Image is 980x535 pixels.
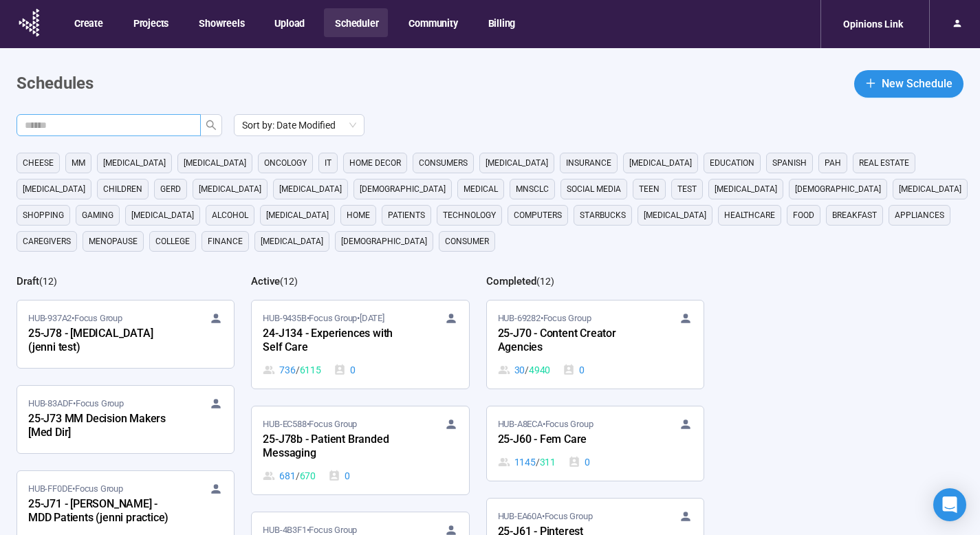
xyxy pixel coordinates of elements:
span: [MEDICAL_DATA] [715,182,777,196]
span: Sort by: Date Modified [242,115,356,135]
div: 0 [328,468,350,483]
span: healthcare [724,208,775,222]
span: education [710,156,754,170]
span: [MEDICAL_DATA] [899,182,961,196]
div: 24-J134 - Experiences with Self Care [263,325,414,357]
span: ( 12 ) [280,276,298,287]
a: HUB-83ADF•Focus Group25-J73 MM Decision Makers [Med Dir] [17,386,234,453]
button: Projects [122,8,178,37]
div: 0 [563,362,585,378]
span: Test [677,182,697,196]
span: / [296,362,300,378]
div: 0 [568,455,590,470]
h2: Draft [17,275,39,287]
div: Open Intercom Messenger [933,488,966,521]
span: Insurance [566,156,611,170]
button: plusNew Schedule [854,70,963,98]
span: Food [793,208,814,222]
span: [MEDICAL_DATA] [184,156,246,170]
span: cheese [23,156,54,170]
span: HUB-A8ECA • Focus Group [498,417,594,431]
div: 0 [334,362,356,378]
span: real estate [859,156,909,170]
span: computers [514,208,562,222]
span: appliances [895,208,944,222]
button: Scheduler [324,8,388,37]
h2: Active [251,275,280,287]
button: Billing [477,8,525,37]
time: [DATE] [360,313,384,323]
span: 311 [540,455,556,470]
div: 1145 [498,455,556,470]
span: [MEDICAL_DATA] [131,208,194,222]
span: HUB-69282 • Focus Group [498,312,591,325]
span: medical [464,182,498,196]
span: home decor [349,156,401,170]
span: college [155,234,190,248]
a: HUB-A8ECA•Focus Group25-J60 - Fem Care1145 / 3110 [487,406,704,481]
span: [MEDICAL_DATA] [266,208,329,222]
button: Showreels [188,8,254,37]
span: HUB-FF0DE • Focus Group [28,482,123,496]
div: 25-J71 - [PERSON_NAME] - MDD Patients (jenni practice) [28,496,179,527]
span: oncology [264,156,307,170]
button: Create [63,8,113,37]
span: menopause [89,234,138,248]
span: search [206,120,217,131]
span: gaming [82,208,113,222]
span: Patients [388,208,425,222]
span: 6115 [300,362,321,378]
div: 30 [498,362,551,378]
span: consumers [419,156,468,170]
span: Spanish [772,156,807,170]
span: shopping [23,208,64,222]
span: mnsclc [516,182,549,196]
span: home [347,208,370,222]
span: HUB-EC588 • Focus Group [263,417,357,431]
span: / [296,468,300,483]
button: Community [398,8,467,37]
span: [MEDICAL_DATA] [23,182,85,196]
div: 25-J78 - [MEDICAL_DATA] (jenni test) [28,325,179,357]
div: 25-J73 MM Decision Makers [Med Dir] [28,411,179,442]
span: [MEDICAL_DATA] [486,156,548,170]
span: PAH [825,156,841,170]
span: breakfast [832,208,877,222]
div: 25-J60 - Fem Care [498,431,649,449]
span: [MEDICAL_DATA] [261,234,323,248]
h2: Completed [486,275,536,287]
a: HUB-EC588•Focus Group25-J78b - Patient Branded Messaging681 / 6700 [252,406,468,494]
span: HUB-9435B • Focus Group • [263,312,384,325]
span: plus [865,78,876,89]
span: it [325,156,331,170]
span: MM [72,156,85,170]
span: Teen [639,182,660,196]
span: HUB-83ADF • Focus Group [28,397,124,411]
a: HUB-69282•Focus Group25-J70 - Content Creator Agencies30 / 49400 [487,301,704,389]
span: consumer [445,234,489,248]
span: [MEDICAL_DATA] [199,182,261,196]
span: [MEDICAL_DATA] [644,208,706,222]
span: starbucks [580,208,626,222]
h1: Schedules [17,71,94,97]
span: [DEMOGRAPHIC_DATA] [795,182,881,196]
span: ( 12 ) [39,276,57,287]
span: [MEDICAL_DATA] [629,156,692,170]
span: HUB-937A2 • Focus Group [28,312,122,325]
span: New Schedule [882,75,952,92]
span: [MEDICAL_DATA] [103,156,166,170]
span: children [103,182,142,196]
span: alcohol [212,208,248,222]
div: 25-J78b - Patient Branded Messaging [263,431,414,463]
div: 736 [263,362,320,378]
span: / [525,362,529,378]
span: finance [208,234,243,248]
a: HUB-9435B•Focus Group•[DATE]24-J134 - Experiences with Self Care736 / 61150 [252,301,468,389]
div: 25-J70 - Content Creator Agencies [498,325,649,357]
span: caregivers [23,234,71,248]
span: [DEMOGRAPHIC_DATA] [341,234,427,248]
span: technology [443,208,496,222]
button: Upload [263,8,314,37]
span: HUB-EA60A • Focus Group [498,510,593,523]
span: 670 [300,468,316,483]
